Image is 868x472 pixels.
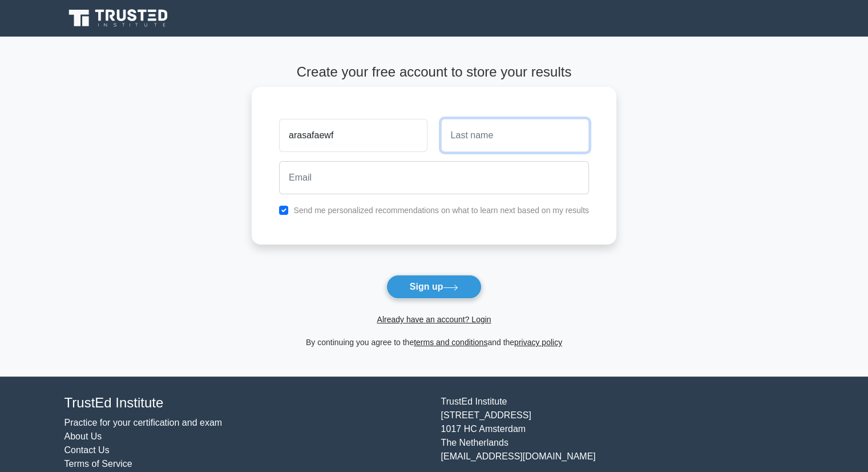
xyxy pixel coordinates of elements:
[64,445,110,455] a: Contact Us
[279,161,589,194] input: Email
[377,315,491,324] a: Already have an account? Login
[386,275,482,299] button: Sign up
[245,335,623,349] div: By continuing you agree to the and the
[279,119,427,152] input: First name
[252,64,616,81] h4: Create your free account to store your results
[64,418,223,427] a: Practice for your certification and exam
[514,338,562,347] a: privacy policy
[293,206,589,215] label: Send me personalized recommendations on what to learn next based on my results
[64,431,102,441] a: About Us
[64,459,132,469] a: Terms of Service
[414,338,487,347] a: terms and conditions
[64,395,427,411] h4: TrustEd Institute
[441,119,589,152] input: Last name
